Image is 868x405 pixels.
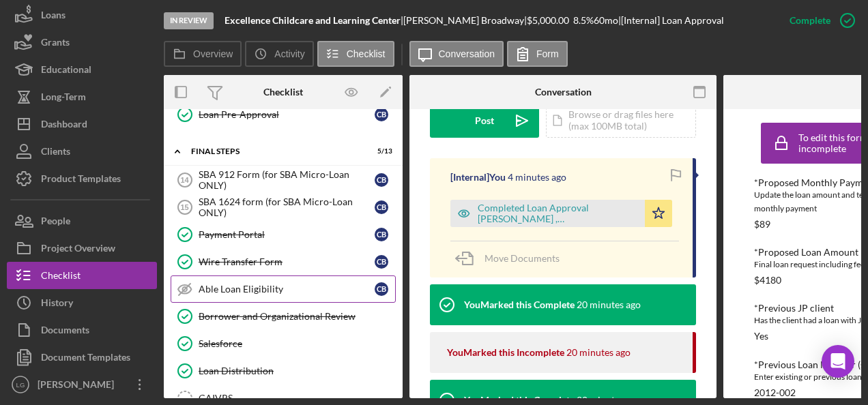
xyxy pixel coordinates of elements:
[41,344,130,374] div: Document Templates
[199,338,395,349] div: Salesforce
[7,262,157,289] button: Checklist
[475,104,494,138] div: Post
[536,48,559,59] label: Form
[508,172,566,183] time: 2025-08-27 14:45
[41,29,70,59] div: Grants
[403,15,527,26] div: [PERSON_NAME] Broadway |
[7,207,157,235] button: People
[41,235,115,265] div: Project Overview
[776,7,861,34] button: Complete
[447,347,564,358] div: You Marked this Incomplete
[464,299,575,310] div: You Marked this Complete
[7,29,157,56] button: Grants
[41,1,66,32] div: Loans
[199,196,375,218] div: SBA 1624 form (for SBA Micro-Loan ONLY)
[191,147,358,155] div: Final Steps
[484,252,560,264] span: Move Documents
[368,147,392,155] div: 5 / 13
[754,275,781,286] div: $4180
[171,101,396,128] a: Loan Pre-ApprovalCB
[16,381,25,389] text: LG
[164,12,214,29] div: In Review
[34,371,123,402] div: [PERSON_NAME]
[7,83,157,110] button: Long-Term
[527,15,573,26] div: $5,000.00
[7,235,157,262] button: Project Overview
[263,87,303,97] div: Checklist
[180,203,188,211] tspan: 15
[199,365,395,376] div: Loan Distribution
[566,347,631,358] time: 2025-08-27 14:30
[171,248,396,275] a: Wire Transfer FormCB
[7,56,157,83] button: Educational
[41,165,121,196] div: Product Templates
[7,1,157,29] button: Loans
[41,262,81,292] div: Checklist
[41,289,73,320] div: History
[478,202,638,224] div: Completed Loan Approval [PERSON_NAME] , [PERSON_NAME].pdf
[375,228,388,241] div: C B
[171,166,396,194] a: 14SBA 912 Form (for SBA Micro-Loan ONLY)CB
[180,176,189,184] tspan: 14
[754,219,770,230] div: $89
[7,371,157,398] button: LG[PERSON_NAME]
[375,282,388,296] div: C B
[822,345,854,378] div: Open Intercom Messenger
[7,138,157,165] button: Clients
[199,109,375,120] div: Loan Pre-Approval
[41,316,89,347] div: Documents
[171,303,396,330] a: Borrower and Organizational Review
[439,48,495,59] label: Conversation
[245,41,313,67] button: Activity
[754,331,768,342] div: Yes
[754,387,796,398] div: 2012-002
[573,15,594,26] div: 8.5 %
[41,110,87,141] div: Dashboard
[171,357,396,385] a: Loan Distribution
[225,15,403,26] div: |
[164,41,242,67] button: Overview
[618,15,724,26] div: | [Internal] Loan Approval
[347,48,386,59] label: Checklist
[7,165,157,192] button: Product Templates
[594,15,618,26] div: 60 mo
[41,56,91,87] div: Educational
[171,221,396,248] a: Payment PortalCB
[409,41,504,67] button: Conversation
[199,229,375,240] div: Payment Portal
[41,207,70,238] div: People
[7,110,157,138] button: Dashboard
[7,289,157,316] button: History
[199,311,395,322] div: Borrower and Organizational Review
[375,173,388,187] div: C B
[577,299,641,310] time: 2025-08-27 14:30
[450,241,573,275] button: Move Documents
[41,83,86,114] div: Long-Term
[199,284,375,295] div: Able Loan Eligibility
[450,200,672,227] button: Completed Loan Approval [PERSON_NAME] , [PERSON_NAME].pdf
[375,255,388,269] div: C B
[199,393,395,404] div: CAIVRS
[7,344,157,371] button: Document Templates
[7,316,157,344] button: Documents
[375,200,388,214] div: C B
[450,172,506,183] div: [Internal] You
[535,87,592,97] div: Conversation
[225,14,401,26] b: Excellence Childcare and Learning Center
[199,256,375,267] div: Wire Transfer Form
[171,330,396,357] a: Salesforce
[790,7,830,34] div: Complete
[507,41,568,67] button: Form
